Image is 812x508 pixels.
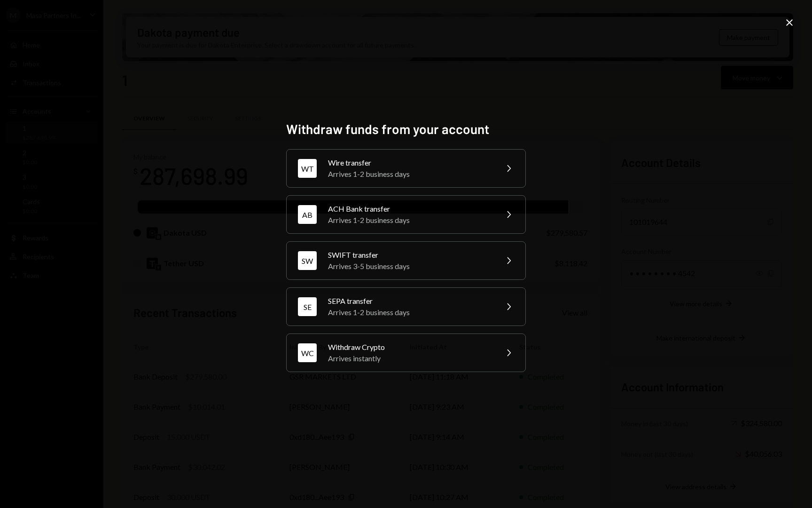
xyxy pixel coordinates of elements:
div: AB [298,205,317,224]
button: SESEPA transferArrives 1-2 business days [286,287,526,326]
div: SEPA transfer [328,295,492,307]
button: WTWire transferArrives 1-2 business days [286,149,526,188]
div: WT [298,159,317,178]
div: Wire transfer [328,157,492,168]
div: Withdraw Crypto [328,341,492,353]
button: SWSWIFT transferArrives 3-5 business days [286,241,526,280]
div: Arrives 3-5 business days [328,261,492,272]
div: SW [298,251,317,270]
div: SE [298,297,317,316]
div: ACH Bank transfer [328,203,492,214]
button: WCWithdraw CryptoArrives instantly [286,333,526,372]
h2: Withdraw funds from your account [286,120,526,138]
div: SWIFT transfer [328,249,492,261]
div: Arrives 1-2 business days [328,214,492,226]
button: ABACH Bank transferArrives 1-2 business days [286,195,526,234]
div: Arrives instantly [328,353,492,364]
div: Arrives 1-2 business days [328,307,492,318]
div: WC [298,343,317,362]
div: Arrives 1-2 business days [328,168,492,180]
